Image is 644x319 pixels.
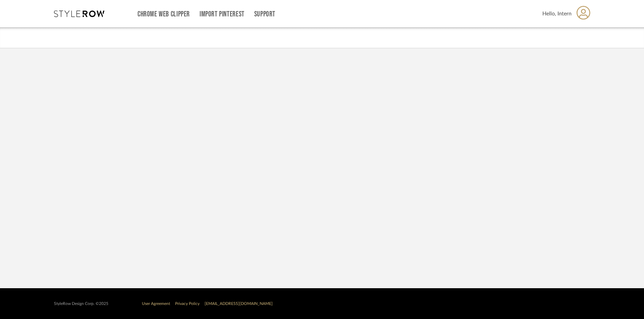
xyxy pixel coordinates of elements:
[254,11,275,17] a: Support
[54,301,108,306] div: StyleRow Design Corp. ©2025
[542,10,572,18] span: Hello, Intern
[138,11,190,17] a: Chrome Web Clipper
[175,302,200,306] a: Privacy Policy
[200,11,245,17] a: Import Pinterest
[142,302,170,306] a: User Agreement
[205,302,273,306] a: [EMAIL_ADDRESS][DOMAIN_NAME]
